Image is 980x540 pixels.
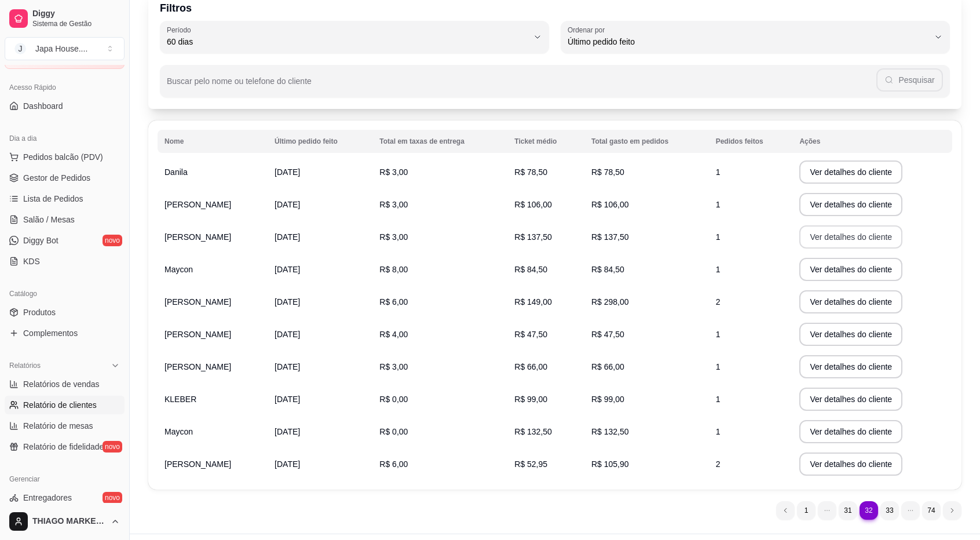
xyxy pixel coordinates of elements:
[5,78,125,97] div: Acesso Rápido
[372,130,507,153] th: Total em taxas de entrega
[514,459,547,469] span: R$ 52,95
[23,256,40,267] span: KDS
[379,297,408,307] span: R$ 6,00
[5,169,125,187] a: Gestor de Pedidos
[164,330,231,339] span: [PERSON_NAME]
[5,396,125,414] a: Relatório de clientes
[591,330,624,339] span: R$ 47,50
[379,459,408,469] span: R$ 6,00
[591,362,624,371] span: R$ 66,00
[880,501,899,520] li: pagination item 33
[716,265,721,274] span: 1
[514,232,552,242] span: R$ 137,50
[591,427,629,436] span: R$ 132,50
[275,330,300,339] span: [DATE]
[275,297,300,307] span: [DATE]
[160,21,549,53] button: Período60 dias
[799,258,902,281] button: Ver detalhes do cliente
[5,303,125,322] a: Produtos
[23,327,78,339] span: Complementos
[584,130,709,153] th: Total gasto em pedidos
[275,362,300,371] span: [DATE]
[5,5,125,32] a: DiggySistema de Gestão
[9,361,41,370] span: Relatórios
[591,265,624,274] span: R$ 84,50
[514,330,547,339] span: R$ 47,50
[5,324,125,342] a: Complementos
[5,488,125,507] a: Entregadoresnovo
[514,167,547,177] span: R$ 78,50
[164,232,231,242] span: [PERSON_NAME]
[164,427,193,436] span: Maycon
[164,395,196,404] span: KLEBER
[23,420,93,432] span: Relatório de mesas
[797,501,816,520] li: pagination item 1
[275,459,300,469] span: [DATE]
[716,330,721,339] span: 1
[818,501,836,520] li: dots element
[164,167,188,177] span: Danila
[275,232,300,242] span: [DATE]
[23,378,100,390] span: Relatórios de vendas
[23,441,104,453] span: Relatório de fidelidade
[268,130,372,153] th: Último pedido feito
[23,100,63,112] span: Dashboard
[275,200,300,209] span: [DATE]
[5,210,125,229] a: Salão / Mesas
[709,130,793,153] th: Pedidos feitos
[716,232,721,242] span: 1
[379,200,408,209] span: R$ 3,00
[716,395,721,404] span: 1
[23,307,56,318] span: Produtos
[507,130,584,153] th: Ticket médio
[5,231,125,250] a: Diggy Botnovo
[5,508,125,535] button: THIAGO MARKETING
[379,427,408,436] span: R$ 0,00
[799,355,902,378] button: Ver detalhes do cliente
[514,395,547,404] span: R$ 99,00
[799,323,902,346] button: Ver detalhes do cliente
[514,297,552,307] span: R$ 149,00
[799,193,902,216] button: Ver detalhes do cliente
[514,362,547,371] span: R$ 66,00
[23,399,97,411] span: Relatório de clientes
[561,21,950,53] button: Ordenar porÚltimo pedido feito
[591,297,629,307] span: R$ 298,00
[922,501,941,520] li: pagination item 74
[716,459,721,469] span: 2
[799,420,902,443] button: Ver detalhes do cliente
[23,235,58,246] span: Diggy Bot
[275,265,300,274] span: [DATE]
[23,492,72,503] span: Entregadores
[5,375,125,393] a: Relatórios de vendas
[167,80,876,92] input: Buscar pelo nome ou telefone do cliente
[799,388,902,411] button: Ver detalhes do cliente
[716,297,721,307] span: 2
[5,437,125,456] a: Relatório de fidelidadenovo
[164,265,193,274] span: Maycon
[164,297,231,307] span: [PERSON_NAME]
[164,362,231,371] span: [PERSON_NAME]
[591,167,624,177] span: R$ 78,50
[5,148,125,166] button: Pedidos balcão (PDV)
[158,130,268,153] th: Nome
[167,36,528,48] span: 60 dias
[514,265,547,274] span: R$ 84,50
[5,129,125,148] div: Dia a dia
[5,252,125,271] a: KDS
[5,284,125,303] div: Catálogo
[32,9,120,19] span: Diggy
[591,395,624,404] span: R$ 99,00
[568,36,929,48] span: Último pedido feito
[164,200,231,209] span: [PERSON_NAME]
[379,330,408,339] span: R$ 4,00
[860,501,878,520] li: pagination item 32 active
[167,25,195,35] label: Período
[5,97,125,115] a: Dashboard
[14,43,26,54] span: J
[839,501,857,520] li: pagination item 31
[591,200,629,209] span: R$ 106,00
[35,43,87,54] div: Japa House. ...
[32,19,120,28] span: Sistema de Gestão
[275,395,300,404] span: [DATE]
